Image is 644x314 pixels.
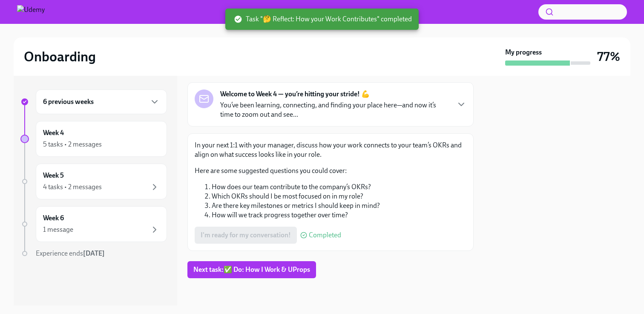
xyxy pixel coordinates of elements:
[20,164,167,199] a: Week 54 tasks • 2 messages
[187,261,316,278] button: Next task:✅ Do: How I Work & UProps
[20,206,167,242] a: Week 61 message
[220,89,370,99] strong: Welcome to Week 4 — you’re hitting your stride! 💪
[43,213,64,223] h6: Week 6
[220,101,449,119] p: You’ve been learning, connecting, and finding your place here—and now it’s time to zoom out and s...
[195,141,466,159] p: In your next 1:1 with your manager, discuss how your work connects to your team’s OKRs and align ...
[83,249,105,257] strong: [DATE]
[505,48,542,57] strong: My progress
[20,121,167,157] a: Week 45 tasks • 2 messages
[36,249,105,257] span: Experience ends
[195,166,466,176] p: Here are some suggested questions you could cover:
[17,5,45,19] img: Udemy
[43,128,64,138] h6: Week 4
[597,49,620,64] h3: 77%
[234,14,412,24] span: Task "🤔 Reflect: How your Work Contributes" completed
[43,171,64,180] h6: Week 5
[212,182,466,192] li: How does our team contribute to the company’s OKRs?
[309,232,341,239] span: Completed
[212,192,466,201] li: Which OKRs should I be most focused on in my role?
[212,201,466,210] li: Are there key milestones or metrics I should keep in mind?
[43,225,73,234] div: 1 message
[43,182,102,192] div: 4 tasks • 2 messages
[43,97,94,107] h6: 6 previous weeks
[193,265,310,274] span: Next task : ✅ Do: How I Work & UProps
[24,48,96,65] h2: Onboarding
[43,140,102,149] div: 5 tasks • 2 messages
[212,210,466,220] li: How will we track progress together over time?
[36,89,167,114] div: 6 previous weeks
